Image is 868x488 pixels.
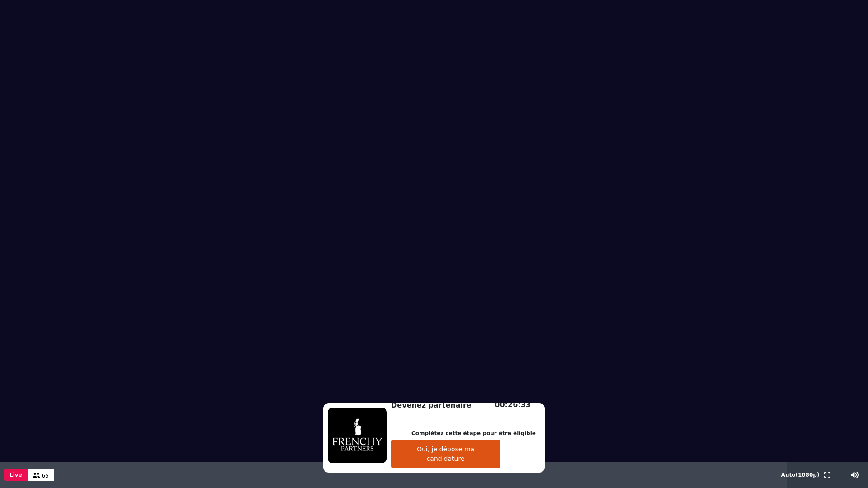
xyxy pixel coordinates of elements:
[4,469,28,481] button: Live
[411,429,536,437] p: Complétez cette étape pour être éligible
[42,473,49,479] span: 65
[391,440,500,468] button: Oui, je dépose ma candidature
[781,472,820,478] span: Auto ( 1080 p)
[779,462,821,488] button: Auto(1080p)
[391,400,536,411] h2: Devenez partenaire
[328,408,387,463] img: 1758176636418-X90kMVC3nBIL3z60WzofmoLaWTDHBoMX.png
[495,400,531,409] span: 00:26:33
